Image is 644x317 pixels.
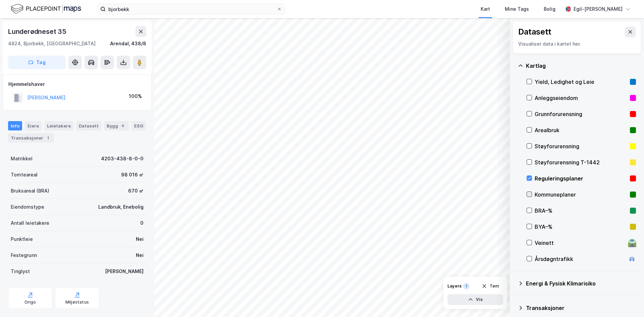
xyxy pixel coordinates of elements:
[518,27,551,37] div: Datasett
[121,171,144,179] div: 98 016 ㎡
[463,283,470,289] div: 1
[11,251,37,259] div: Festegrunn
[106,4,277,14] input: Søk på adresse, matrikkel, gårdeiere, leietakere eller personer
[45,135,51,141] div: 1
[131,121,146,130] div: ESG
[447,283,462,289] div: Layers
[535,126,627,134] div: Arealbruk
[11,3,81,15] img: logo.f888ab2527a4732fd821a326f86c7f29.svg
[76,121,101,130] div: Datasett
[11,203,44,211] div: Eiendomstype
[24,300,36,305] div: Origo
[477,281,503,292] button: Tøm
[526,304,636,312] div: Transaksjoner
[628,239,637,247] div: 🛣️
[535,174,627,182] div: Reguleringsplaner
[119,122,126,129] div: 4
[535,110,627,118] div: Grunnforurensning
[526,62,636,70] div: Kartlag
[535,191,627,199] div: Kommuneplaner
[544,5,555,13] div: Bolig
[65,300,89,305] div: Miljøstatus
[11,155,33,163] div: Matrikkel
[129,92,142,100] div: 100%
[8,56,66,69] button: Tag
[535,255,625,263] div: Årsdøgntrafikk
[136,251,144,259] div: Nei
[481,5,490,13] div: Kart
[98,203,144,211] div: Landbruk, Enebolig
[518,40,636,48] div: Visualiser data i kartet her.
[8,26,68,37] div: Lunderødneset 35
[526,279,636,287] div: Energi & Fysisk Klimarisiko
[505,5,529,13] div: Mine Tags
[140,219,144,227] div: 0
[535,94,627,102] div: Anleggseiendom
[11,219,49,227] div: Antall leietakere
[535,142,627,150] div: Støyforurensning
[11,235,33,243] div: Punktleie
[8,80,146,88] div: Hjemmelshaver
[447,294,503,305] button: Vis
[535,158,627,166] div: Støyforurensning T-1442
[104,121,129,130] div: Bygg
[11,267,30,275] div: Tinglyst
[535,223,627,231] div: BYA–%
[105,267,144,275] div: [PERSON_NAME]
[11,187,49,195] div: Bruksareal (BRA)
[535,78,627,86] div: Yield, Ledighet og Leie
[8,121,22,130] div: Info
[44,121,73,130] div: Leietakere
[136,235,144,243] div: Nei
[128,187,144,195] div: 670 ㎡
[574,5,623,13] div: Egil-[PERSON_NAME]
[11,171,38,179] div: Tomteareal
[25,121,42,130] div: Eiere
[535,207,627,215] div: BRA–%
[610,285,644,317] iframe: Chat Widget
[8,40,96,48] div: 4824, Bjorbekk, [GEOGRAPHIC_DATA]
[535,239,625,247] div: Veinett
[110,40,146,48] div: Arendal, 438/8
[101,155,144,163] div: 4203-438-8-0-0
[8,133,54,143] div: Transaksjoner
